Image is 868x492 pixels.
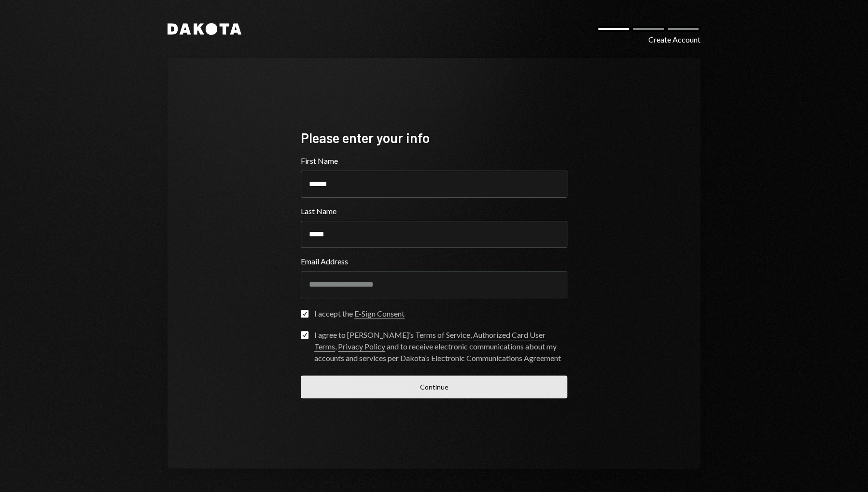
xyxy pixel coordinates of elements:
[301,129,567,147] div: Please enter your info
[354,309,405,319] a: E-Sign Consent
[314,330,546,352] a: Authorized Card User Terms
[314,329,567,364] div: I agree to [PERSON_NAME]’s , , and to receive electronic communications about my accounts and ser...
[301,205,567,217] label: Last Name
[301,376,567,398] button: Continue
[415,330,470,340] a: Terms of Service
[301,331,308,339] button: I agree to [PERSON_NAME]’s Terms of Service, Authorized Card User Terms, Privacy Policy and to re...
[301,155,567,167] label: First Name
[338,342,385,352] a: Privacy Policy
[301,256,567,267] label: Email Address
[301,310,308,318] button: I accept the E-Sign Consent
[648,34,700,45] div: Create Account
[314,308,405,319] div: I accept the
